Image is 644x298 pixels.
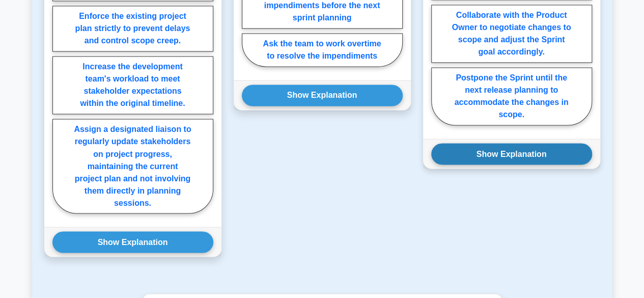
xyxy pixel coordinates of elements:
[52,231,213,253] button: Show Explanation
[431,67,592,125] label: Postpone the Sprint until the next release planning to accommodate the changes in scope.
[431,143,592,165] button: Show Explanation
[52,56,213,114] label: Increase the development team's workload to meet stakeholder expectations within the original tim...
[242,33,403,67] label: Ask the team to work overtime to resolve the impendiments
[431,5,592,63] label: Collaborate with the Product Owner to negotiate changes to scope and adjust the Sprint goal accor...
[52,119,213,213] label: Assign a designated liaison to regularly update stakeholders on project progress, maintaining the...
[52,6,213,51] label: Enforce the existing project plan strictly to prevent delays and control scope creep.
[242,85,403,106] button: Show Explanation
